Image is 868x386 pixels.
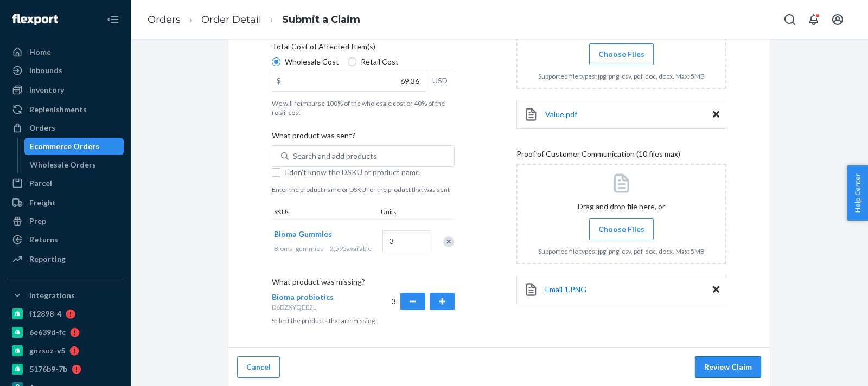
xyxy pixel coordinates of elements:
div: Orders [29,123,55,133]
div: Remove Item [443,236,454,247]
div: Search and add products [293,151,377,162]
img: Flexport logo [12,14,58,25]
a: f12898-4 [7,305,124,323]
div: Replenishments [29,104,87,115]
div: f12898-4 [29,308,61,319]
span: Proof of Customer Communication (10 files max) [516,149,680,164]
button: Cancel [237,356,280,378]
p: What product was missing? [272,276,455,292]
input: Quantity [382,230,430,252]
div: Wholesale Orders [30,159,96,170]
span: Email 1.PNG [545,285,586,294]
span: Total Cost of Affected Item(s) [272,41,375,56]
span: Choose Files [598,224,644,235]
p: Select the products that are missing [272,316,455,325]
input: Retail Cost [348,57,356,66]
div: $ [272,70,285,91]
div: SKUs [272,207,379,218]
button: Close Navigation [102,9,124,30]
a: Wholesale Orders [24,156,124,173]
a: Freight [7,194,124,211]
div: Returns [29,234,58,245]
span: Choose Files [598,49,644,60]
a: Email 1.PNG [545,284,586,295]
div: USD [426,70,454,91]
input: $USD [272,70,426,91]
div: Integrations [29,290,75,301]
span: What product was sent? [272,130,355,145]
span: Bioma_gummies [274,245,323,253]
span: Wholesale Cost [285,56,339,67]
div: 3 [392,292,455,312]
input: Wholesale Cost [272,57,280,66]
a: 5176b9-7b [7,361,124,378]
a: Replenishments [7,101,124,118]
div: Parcel [29,178,52,189]
a: Ecommerce Orders [24,138,124,155]
ol: breadcrumbs [139,4,369,36]
div: 5176b9-7b [29,364,67,375]
div: Prep [29,216,46,227]
button: Integrations [7,287,124,304]
div: Inventory [29,85,64,95]
button: Open Search Box [779,9,801,30]
button: Bioma Gummies [274,229,332,240]
div: Reporting [29,254,66,265]
span: 2,595 available [330,245,372,253]
div: 6e639d-fc [29,327,66,338]
div: Inbounds [29,65,62,76]
span: Bioma Gummies [274,229,332,239]
div: Units [379,207,427,218]
a: Returns [7,231,124,248]
p: Enter the product name or DSKU for the product that was sent [272,185,455,194]
p: We will reimburse 100% of the wholesale cost or 40% of the retail cost [272,99,455,117]
span: Value.pdf [545,110,577,119]
span: Bioma probiotics [272,292,334,301]
button: Open notifications [803,9,825,30]
span: I don't know the DSKU or product name [285,167,455,178]
button: Open account menu [827,9,848,30]
div: Home [29,47,51,57]
a: Submit a Claim [282,14,360,25]
a: Parcel [7,175,124,192]
a: Order Detail [201,14,261,25]
a: Orders [7,119,124,137]
input: I don't know the DSKU or product name [272,168,280,177]
button: Help Center [847,165,868,221]
a: Orders [148,14,181,25]
a: Value.pdf [545,109,577,120]
div: gnzsuz-v5 [29,345,65,356]
button: Review Claim [695,356,761,378]
a: Inbounds [7,62,124,79]
div: Ecommerce Orders [30,141,99,152]
p: D6DZXYQEE2L [272,303,363,312]
span: Retail Cost [361,56,399,67]
a: gnzsuz-v5 [7,342,124,359]
a: Prep [7,213,124,230]
a: Inventory [7,81,124,99]
a: Reporting [7,250,124,268]
a: 6e639d-fc [7,324,124,341]
div: Freight [29,197,56,208]
a: Home [7,43,124,61]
